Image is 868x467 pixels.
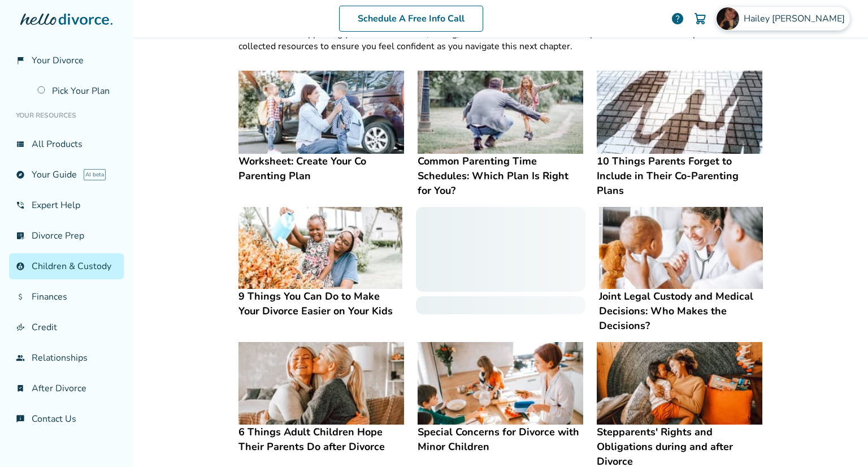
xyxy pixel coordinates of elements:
[597,71,762,198] a: 10 Things Parents Forget to Include in Their Co-Parenting Plans10 Things Parents Forget to Includ...
[31,78,124,104] a: Pick Your Plan
[599,289,763,333] h4: Joint Legal Custody and Medical Decisions: Who Makes the Decisions?
[9,375,124,401] a: bookmark_checkAfter Divorce
[16,140,25,149] span: view_list
[9,314,124,340] a: finance_modeCredit
[9,284,124,310] a: attach_moneyFinances
[418,71,583,198] a: Common Parenting Time Schedules: Which Plan Is Right for You?Common Parenting Time Schedules: Whi...
[16,353,25,362] span: group
[9,131,124,157] a: view_listAll Products
[717,7,739,30] img: Hailey Kaufhold
[9,223,124,249] a: list_alt_checkDivorce Prep
[16,170,25,179] span: explore
[599,207,763,289] img: Joint Legal Custody and Medical Decisions: Who Makes the Decisions?
[418,154,583,198] h4: Common Parenting Time Schedules: Which Plan Is Right for You?
[811,413,868,467] iframe: Chat Widget
[671,12,684,25] a: help
[238,71,404,183] a: Worksheet: Create Your Co Parenting PlanWorksheet: Create Your Co Parenting Plan
[16,262,25,271] span: account_child
[9,162,124,188] a: exploreYour GuideAI beta
[16,201,25,210] span: phone_in_talk
[238,342,404,425] img: 6 Things Adult Children Hope Their Parents Do after Divorce
[9,253,124,279] a: account_childChildren & Custody
[9,104,124,127] li: Your Resources
[9,47,124,73] a: flag_2Your Divorce
[418,425,583,454] h4: Special Concerns for Divorce with Minor Children
[418,342,583,455] a: Special Concerns for Divorce with Minor ChildrenSpecial Concerns for Divorce with Minor Children
[9,406,124,432] a: chat_infoContact Us
[418,71,583,154] img: Common Parenting Time Schedules: Which Plan Is Right for You?
[16,414,25,423] span: chat_info
[238,207,402,289] img: 9 Things You Can Do to Make Your Divorce Easier on Your Kids
[599,207,763,333] a: Joint Legal Custody and Medical Decisions: Who Makes the Decisions?Joint Legal Custody and Medica...
[339,6,483,32] a: Schedule A Free Info Call
[238,207,402,318] a: 9 Things You Can Do to Make Your Divorce Easier on Your Kids9 Things You Can Do to Make Your Divo...
[16,384,25,393] span: bookmark_check
[693,12,707,25] img: Cart
[238,154,404,183] h4: Worksheet: Create Your Co Parenting Plan
[238,425,404,454] h4: 6 Things Adult Children Hope Their Parents Do after Divorce
[238,289,402,318] h4: 9 Things You Can Do to Make Your Divorce Easier on Your Kids
[84,169,106,180] span: AI beta
[16,231,25,240] span: list_alt_check
[16,56,25,65] span: flag_2
[32,54,84,67] span: Your Divorce
[16,323,25,332] span: finance_mode
[238,71,404,154] img: Worksheet: Create Your Co Parenting Plan
[9,345,124,371] a: groupRelationships
[238,342,404,455] a: 6 Things Adult Children Hope Their Parents Do after Divorce6 Things Adult Children Hope Their Par...
[9,192,124,218] a: phone_in_talkExpert Help
[597,154,762,198] h4: 10 Things Parents Forget to Include in Their Co-Parenting Plans
[418,342,583,425] img: Special Concerns for Divorce with Minor Children
[16,292,25,301] span: attach_money
[744,12,849,25] span: Hailey [PERSON_NAME]
[597,342,762,425] img: Stepparents' Rights and Obligations during and after Divorce
[597,71,762,154] img: 10 Things Parents Forget to Include in Their Co-Parenting Plans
